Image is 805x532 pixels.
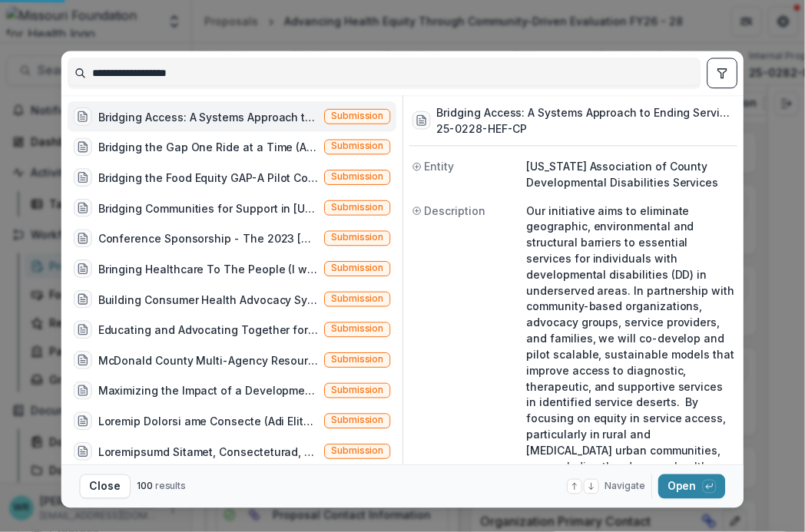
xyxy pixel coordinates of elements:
span: Submission [331,354,383,365]
span: results [155,481,187,492]
span: 100 [137,481,153,492]
span: Submission [331,171,383,182]
h3: Bridging Access: A Systems Approach to Ending Service Deserts for People with Developmental Disab... [437,104,735,121]
div: Bridging Communities for Support in [US_STATE]: A Collective Impact Initiative (Metro Trans Umbre... [98,200,318,216]
span: Submission [331,263,383,273]
span: Submission [331,233,383,243]
div: McDonald County Multi-Agency Resource Centers (This project seeks to create Multi-Agency Resource... [98,352,318,368]
span: Submission [331,202,383,213]
div: Bridging the Food Equity GAP-A Pilot Collaborative by Employment Connection (The health and well-... [98,170,318,186]
div: Educating and Advocating Together for Change (Furthering relationships with front-line community ... [98,322,318,338]
div: Bridging Access: A Systems Approach to Ending Service Deserts for People with Developmental Disab... [98,108,318,124]
p: [US_STATE] Association of County Developmental Disabilities Services [527,158,735,190]
span: Submission [331,141,383,152]
button: Open [658,474,725,499]
span: Submission [331,324,383,335]
span: Entity [425,158,455,174]
button: toggle filters [707,58,738,88]
span: Description [425,203,485,219]
div: Loremipsumd Sitamet, Consecteturad, eli Seddoeiusmod Temp in Utlabore Etdolo Magnaali en Adminim ... [98,444,318,460]
button: Close [80,474,131,499]
span: Navigate [605,480,646,494]
div: Building Consumer Health Advocacy Systems to Achieve Health Reform (Building Consumer Health Advo... [98,291,318,307]
h3: 25-0228-HEF-CP [437,121,735,137]
div: Bringing Healthcare To The People (I want to create a mobile clinic where setting up at various l... [98,261,318,277]
div: Bridging the Gap One Ride at a Time (Access to adequate transportation is crucial for our communi... [98,139,318,155]
div: Conference Sponsorship - The 2023 [US_STATE] Oral Health Policy Conference: Transforming Access (... [98,230,318,246]
span: Submission [331,111,383,121]
span: Submission [331,293,383,304]
span: Submission [331,385,383,395]
span: Submission [331,415,383,426]
span: Submission [331,445,383,456]
div: Loremip Dolorsi ame Consecte (Adi Elitsedd & Eiusmodt Incidid (UTL) etd magnaali enimadmi ve quis... [98,413,318,429]
div: Maximizing the Impact of a Developmental [MEDICAL_DATA]: Systemic Change Through [MEDICAL_DATA] (... [98,382,318,398]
